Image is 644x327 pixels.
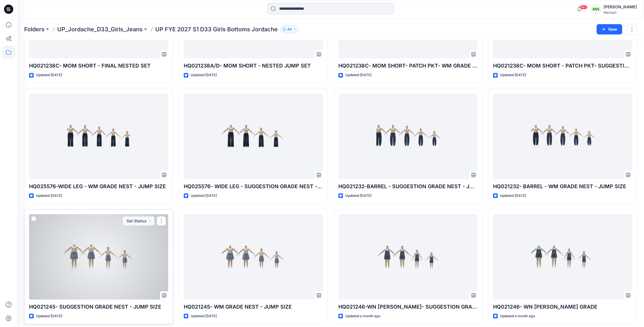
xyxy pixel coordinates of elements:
p: HQ021238A/D- MOM SHORT - NESTED JUMP SET [184,62,323,70]
a: HQ021246-WN SHORTALL- SUGGESTION GRADE [338,214,478,299]
a: HQ021245- SUGGESTION GRADE NEST - JUMP SIZE [29,214,168,299]
a: UP_Jordache_D33_Girls_Jeans [57,25,143,33]
p: HQ021238C- MOM SHORT - PATCH PKT- SUGGESTION GRADE NEST [493,62,632,70]
p: Updated [DATE] [191,313,217,319]
p: HQ021246-WN [PERSON_NAME]- SUGGESTION GRADE [338,303,478,311]
p: Updated [DATE] [191,72,217,78]
div: MN [591,4,601,14]
button: New [597,24,622,34]
span: 99+ [579,5,588,9]
p: UP FYE 2027 S1 D33 Girls Bottoms Jordache [155,25,278,33]
p: HQ021238C- MOM SHORT - FINAL NESTED SET [29,62,168,70]
a: HQ021232-BARREL - SUGGESTION GRADE NEST - JUMP SIZE [338,94,478,179]
p: HQ025576- WIDE LEG - SUGGESTION GRADE NEST - JUMP SIZE [184,182,323,191]
p: Updated [DATE] [500,193,526,199]
p: HQ025576-WIDE LEG - WM GRADE NEST - JUMP SIZE [29,182,168,191]
p: HQ021232- BARREL - WM GRADE NEST - JUMP SIZE [493,182,632,191]
p: Updated [DATE] [36,313,62,319]
p: Updated a month ago [500,313,535,319]
button: 44 [280,25,299,33]
p: HQ021245- WM GRADE NEST - JUMP SIZE [184,303,323,311]
a: HQ021246- WN SHORTAL - WM GRADE [493,214,632,299]
div: Walmart [603,10,637,15]
p: HQ021246- WN [PERSON_NAME] GRADE [493,303,632,311]
a: HQ021232- BARREL - WM GRADE NEST - JUMP SIZE [493,94,632,179]
div: [PERSON_NAME] [603,3,637,10]
a: Folders [24,25,45,33]
a: HQ025576-WIDE LEG - WM GRADE NEST - JUMP SIZE [29,94,168,179]
a: HQ021245- WM GRADE NEST - JUMP SIZE [184,214,323,299]
p: HQ021232-BARREL - SUGGESTION GRADE NEST - JUMP SIZE [338,182,478,191]
p: Updated [DATE] [345,193,371,199]
a: HQ025576- WIDE LEG - SUGGESTION GRADE NEST - JUMP SIZE [184,94,323,179]
p: 44 [287,26,292,32]
p: Updated [DATE] [500,72,526,78]
p: HQ021238C- MOM SHORT- PATCH PKT- WM GRADE NEST [338,62,478,70]
p: Updated [DATE] [345,72,371,78]
p: Updated [DATE] [191,193,217,199]
p: Updated [DATE] [36,72,62,78]
p: Updated [DATE] [36,193,62,199]
p: Updated a month ago [345,313,380,319]
p: HQ021245- SUGGESTION GRADE NEST - JUMP SIZE [29,303,168,311]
